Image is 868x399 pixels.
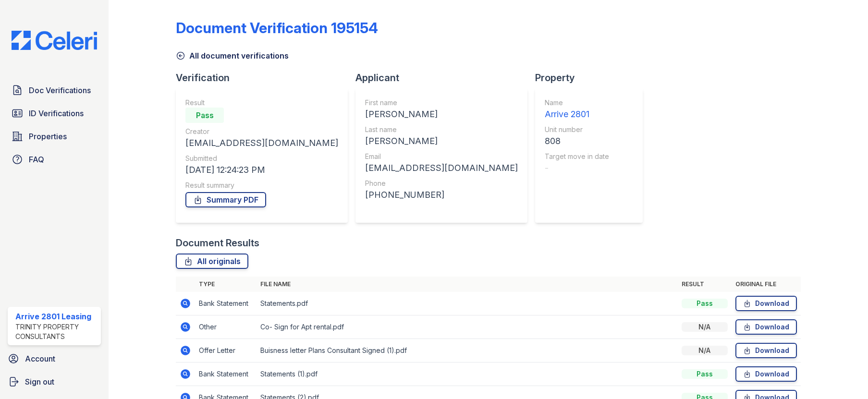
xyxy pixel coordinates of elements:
td: Other [195,315,257,339]
div: N/A [682,346,728,355]
div: Phone [365,179,518,188]
a: Account [4,349,105,368]
div: [EMAIL_ADDRESS][DOMAIN_NAME] [365,161,518,175]
td: Co- Sign for Apt rental.pdf [257,315,677,339]
th: Original file [732,277,801,292]
a: ID Verifications [8,104,101,123]
img: CE_Logo_Blue-a8612792a0a2168367f1c8372b55b34899dd931a85d93a1a3d3e32e68fde9ad4.png [4,31,105,50]
a: FAQ [8,150,101,169]
div: Applicant [355,71,535,85]
a: Download [735,296,797,311]
a: Name Arrive 2801 [545,98,609,121]
div: First name [365,98,518,108]
div: Arrive 2801 Leasing [15,311,97,322]
td: Statements (1).pdf [257,363,677,386]
a: Download [735,343,797,358]
div: [DATE] 12:24:23 PM [185,163,338,177]
a: Properties [8,127,101,146]
div: [EMAIL_ADDRESS][DOMAIN_NAME] [185,136,338,150]
a: All document verifications [176,50,289,61]
div: Pass [682,299,728,308]
a: Doc Verifications [8,81,101,100]
div: Name [545,98,609,108]
div: - [545,161,609,175]
div: Submitted [185,154,338,163]
span: Properties [29,131,67,142]
div: Document Results [176,236,259,250]
span: Account [25,353,55,364]
div: Creator [185,127,338,136]
a: All originals [176,254,248,269]
div: N/A [682,322,728,332]
div: [PHONE_NUMBER] [365,188,518,202]
div: Arrive 2801 [545,108,609,121]
div: 808 [545,134,609,148]
span: FAQ [29,154,44,165]
a: Download [735,319,797,335]
div: Target move in date [545,152,609,161]
div: Last name [365,125,518,134]
span: Sign out [25,376,54,387]
td: Bank Statement [195,363,257,386]
td: Buisness letter Plans Consultant Signed (1).pdf [257,339,677,363]
td: Statements.pdf [257,292,677,315]
div: Unit number [545,125,609,134]
div: Trinity Property Consultants [15,322,97,341]
a: Download [735,366,797,382]
td: Bank Statement [195,292,257,315]
div: Result [185,98,338,108]
div: [PERSON_NAME] [365,108,518,121]
th: Result [678,277,732,292]
a: Sign out [4,372,105,391]
div: Property [535,71,650,85]
div: Pass [682,369,728,379]
a: Summary PDF [185,192,266,207]
div: Email [365,152,518,161]
th: Type [195,277,257,292]
th: File name [257,277,677,292]
div: [PERSON_NAME] [365,134,518,148]
div: Document Verification 195154 [176,19,378,36]
div: Verification [176,71,355,85]
div: Result summary [185,181,338,190]
div: Pass [185,108,224,123]
span: ID Verifications [29,108,84,119]
td: Offer Letter [195,339,257,363]
span: Doc Verifications [29,85,91,96]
